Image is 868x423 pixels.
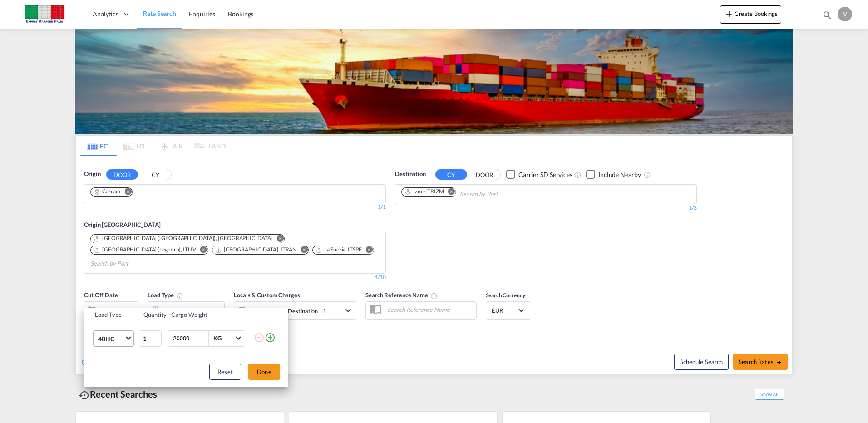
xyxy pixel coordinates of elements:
th: Load Type [84,308,138,321]
button: Done [248,364,280,380]
button: Reset [209,364,241,380]
th: Quantity [138,308,166,321]
input: Enter Weight [172,331,208,346]
md-select: Choose: 40HC [93,330,134,347]
div: Cargo Weight [171,310,248,319]
input: Qty [139,330,162,347]
span: 40HC [98,334,124,344]
md-icon: icon-plus-circle-outline [265,332,276,343]
div: KG [213,334,222,342]
md-icon: icon-minus-circle-outline [254,332,265,343]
